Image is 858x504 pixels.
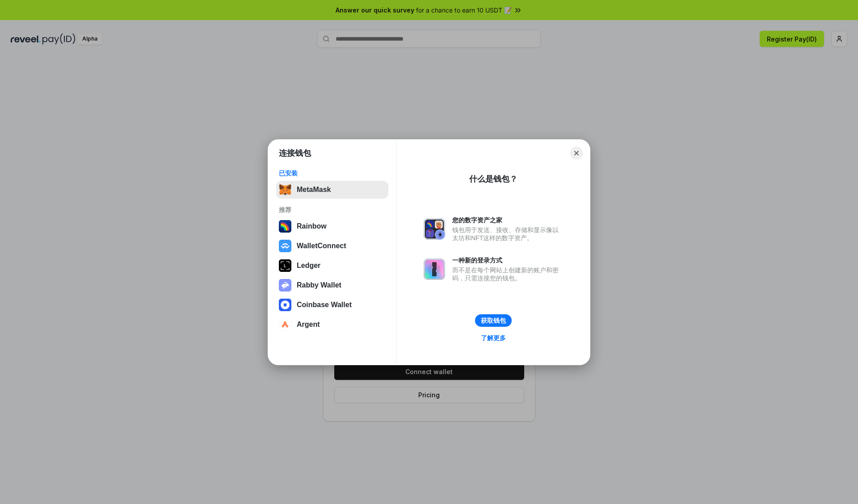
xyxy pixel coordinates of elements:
[481,334,506,342] div: 了解更多
[297,301,352,309] div: Coinbase Wallet
[481,317,506,325] div: 获取钱包
[276,237,388,255] button: WalletConnect
[276,257,388,275] button: Ledger
[276,316,388,333] button: Argent
[469,174,517,184] div: 什么是钱包？
[452,216,563,224] div: 您的数字资产之家
[279,318,291,331] img: svg+xml,%3Csvg%20width%3D%2228%22%20height%3D%2228%22%20viewBox%3D%220%200%2028%2028%22%20fill%3D...
[297,281,341,289] div: Rabby Wallet
[279,183,291,196] img: svg+xml,%3Csvg%20fill%3D%22none%22%20height%3D%2233%22%20viewBox%3D%220%200%2035%2033%22%20width%...
[279,259,291,272] img: svg+xml,%3Csvg%20xmlns%3D%22http%3A%2F%2Fwww.w3.org%2F2000%2Fsvg%22%20width%3D%2228%22%20height%3...
[297,242,346,250] div: WalletConnect
[279,240,291,252] img: svg+xml,%3Csvg%20width%3D%2228%22%20height%3D%2228%22%20viewBox%3D%220%200%2028%2028%22%20fill%3D...
[297,262,320,270] div: Ledger
[424,258,445,280] img: svg+xml,%3Csvg%20xmlns%3D%22http%3A%2F%2Fwww.w3.org%2F2000%2Fsvg%22%20fill%3D%22none%22%20viewBox...
[297,222,327,230] div: Rainbow
[452,266,563,282] div: 而不是在每个网站上创建新的账户和密码，只需连接您的钱包。
[297,186,331,194] div: MetaMask
[276,181,388,199] button: MetaMask
[279,148,311,158] h1: 连接钱包
[475,314,512,327] button: 获取钱包
[475,332,511,344] a: 了解更多
[279,206,386,214] div: 推荐
[424,218,445,240] img: svg+xml,%3Csvg%20xmlns%3D%22http%3A%2F%2Fwww.w3.org%2F2000%2Fsvg%22%20fill%3D%22none%22%20viewBox...
[297,321,320,329] div: Argent
[452,256,563,264] div: 一种新的登录方式
[276,276,388,294] button: Rabby Wallet
[279,169,386,177] div: 已安装
[279,220,291,233] img: svg+xml,%3Csvg%20width%3D%22120%22%20height%3D%22120%22%20viewBox%3D%220%200%20120%20120%22%20fil...
[279,299,291,311] img: svg+xml,%3Csvg%20width%3D%2228%22%20height%3D%2228%22%20viewBox%3D%220%200%2028%2028%22%20fill%3D...
[570,147,583,159] button: Close
[276,217,388,235] button: Rainbow
[452,226,563,242] div: 钱包用于发送、接收、存储和显示像以太坊和NFT这样的数字资产。
[276,296,388,314] button: Coinbase Wallet
[279,279,291,292] img: svg+xml,%3Csvg%20xmlns%3D%22http%3A%2F%2Fwww.w3.org%2F2000%2Fsvg%22%20fill%3D%22none%22%20viewBox...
